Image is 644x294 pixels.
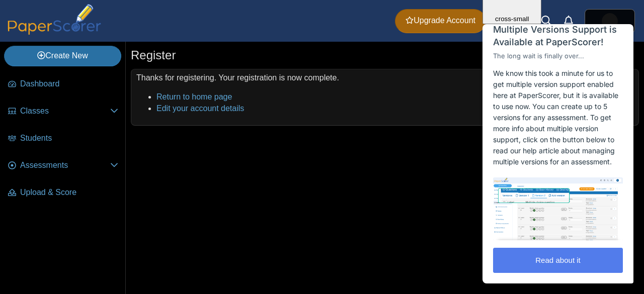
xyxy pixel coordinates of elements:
[4,72,122,96] a: Dashboard
[4,100,122,124] a: Classes
[4,28,105,36] a: PaperScorer
[4,4,105,35] img: PaperScorer
[131,47,176,64] h1: Register
[20,106,110,117] span: Classes
[4,154,122,178] a: Assessments
[4,46,121,66] a: Create New
[20,187,118,198] span: Upload & Score
[131,69,639,126] div: Thanks for registering. Your registration is now complete.
[156,104,244,113] a: Edit your account details
[4,181,122,205] a: Upload & Score
[156,92,232,101] a: Return to home page
[406,15,475,26] span: Upgrade Account
[4,127,122,151] a: Students
[20,160,110,171] span: Assessments
[20,78,118,89] span: Dashboard
[20,133,118,144] span: Students
[395,9,486,33] a: Upgrade Account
